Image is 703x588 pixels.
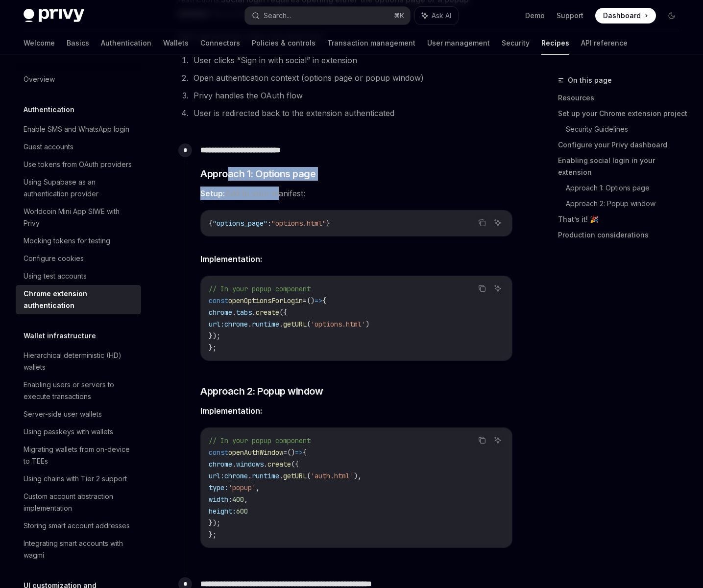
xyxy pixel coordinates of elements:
[209,436,311,445] span: // In your popup component
[476,434,488,447] button: Copy the contents from the code block
[16,250,141,267] a: Configure cookies
[248,320,252,329] span: .
[248,471,252,480] span: .
[264,10,291,22] div: Search...
[558,227,687,243] a: Production considerations
[541,31,569,55] a: Recipes
[271,219,326,228] span: "options.html"
[24,444,135,467] div: Migrating wallets from on-device to TEEs
[228,483,256,492] span: 'popup'
[209,320,224,329] span: url:
[394,12,404,20] span: ⌘ K
[16,470,141,488] a: Using chains with Tier 2 support
[209,296,228,305] span: const
[491,216,504,229] button: Ask AI
[200,187,512,200] span: Add to your manifest:
[502,31,530,55] a: Security
[256,483,260,492] span: ,
[287,448,295,457] span: ()
[209,507,236,516] span: height:
[200,31,240,55] a: Connectors
[279,308,287,317] span: ({
[664,8,679,24] button: Toggle dark mode
[427,31,490,55] a: User management
[283,471,307,480] span: getURL
[16,441,141,470] a: Migrating wallets from on-device to TEEs
[24,408,102,420] div: Server-side user wallets
[476,216,488,229] button: Copy the contents from the code block
[279,320,283,329] span: .
[24,9,84,23] img: dark logo
[228,448,283,457] span: openAuthWindow
[415,7,458,24] button: Ask AI
[24,538,135,561] div: Integrating smart accounts with wagmi
[24,104,74,116] h5: Authentication
[24,141,73,153] div: Guest accounts
[558,90,687,106] a: Resources
[279,471,283,480] span: .
[24,73,55,85] div: Overview
[244,495,248,504] span: ,
[101,31,151,55] a: Authentication
[209,530,217,539] span: };
[232,460,236,469] span: .
[209,308,232,317] span: chrome
[16,488,141,517] a: Custom account abstraction implementation
[252,308,256,317] span: .
[16,232,141,250] a: Mocking tokens for testing
[200,188,225,198] strong: Setup:
[16,156,141,173] a: Use tokens from OAuth providers
[16,173,141,203] a: Using Supabase as an authentication provider
[24,270,87,282] div: Using test accounts
[16,138,141,156] a: Guest accounts
[67,31,89,55] a: Basics
[252,320,279,329] span: runtime
[209,518,220,527] span: });
[200,254,262,264] strong: Implementation:
[191,89,513,102] li: Privy handles the OAuth flow
[191,71,513,85] li: Open authentication context (options page or popup window)
[209,284,311,293] span: // In your popup component
[581,31,628,55] a: API reference
[558,212,687,227] a: That’s it! 🎉
[24,520,130,532] div: Storing smart account addresses
[16,405,141,423] a: Server-side user wallets
[327,31,415,55] a: Transaction management
[365,320,369,329] span: )
[24,31,55,55] a: Welcome
[24,253,84,264] div: Configure cookies
[295,448,303,457] span: =>
[191,106,513,120] li: User is redirected back to the extension authenticated
[311,471,354,480] span: 'auth.html'
[16,71,141,88] a: Overview
[24,123,129,135] div: Enable SMS and WhatsApp login
[24,159,132,170] div: Use tokens from OAuth providers
[24,288,135,311] div: Chrome extension authentication
[307,296,315,305] span: ()
[200,167,315,181] span: Approach 1: Options page
[24,330,96,342] h5: Wallet infrastructure
[267,219,271,228] span: :
[209,331,220,340] span: });
[595,8,656,24] a: Dashboard
[16,347,141,376] a: Hierarchical deterministic (HD) wallets
[16,120,141,138] a: Enable SMS and WhatsApp login
[267,460,291,469] span: create
[24,379,135,402] div: Enabling users or servers to execute transactions
[256,308,279,317] span: create
[16,203,141,232] a: Worldcoin Mini App SIWE with Privy
[213,219,267,228] span: "options_page"
[432,11,451,21] span: Ask AI
[307,320,311,329] span: (
[16,376,141,405] a: Enabling users or servers to execute transactions
[24,426,113,438] div: Using passkeys with wallets
[200,384,323,398] span: Approach 2: Popup window
[303,296,307,305] span: =
[209,495,232,504] span: width:
[163,31,189,55] a: Wallets
[252,31,315,55] a: Policies & controls
[224,320,248,329] span: chrome
[476,282,488,295] button: Copy the contents from the code block
[326,219,330,228] span: }
[209,448,228,457] span: const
